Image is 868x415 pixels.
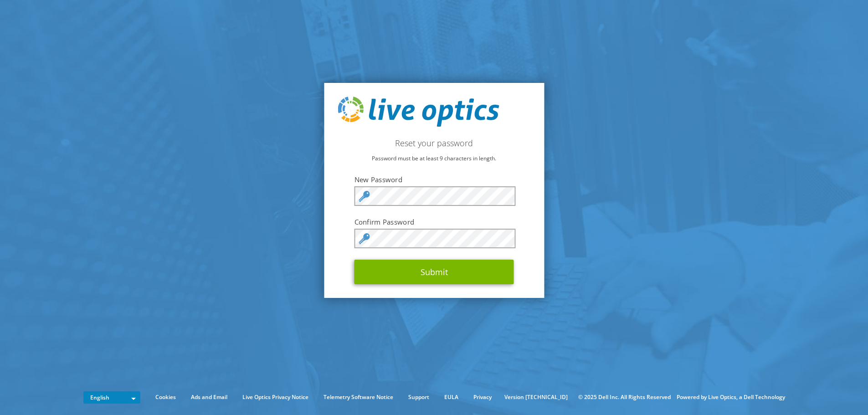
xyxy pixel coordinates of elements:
[354,260,514,284] button: Submit
[184,392,234,402] a: Ads and Email
[354,175,514,184] label: New Password
[437,392,465,402] a: EULA
[401,392,436,402] a: Support
[338,97,499,127] img: live_optics_svg.svg
[467,392,498,402] a: Privacy
[574,392,675,402] li: © 2025 Dell Inc. All Rights Reserved
[236,392,315,402] a: Live Optics Privacy Notice
[500,392,572,402] li: Version [TECHNICAL_ID]
[338,154,530,164] p: Password must be at least 9 characters in length.
[354,217,514,226] label: Confirm Password
[677,392,785,402] li: Powered by Live Optics, a Dell Technology
[317,392,400,402] a: Telemetry Software Notice
[149,392,183,402] a: Cookies
[338,138,530,148] h2: Reset your password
